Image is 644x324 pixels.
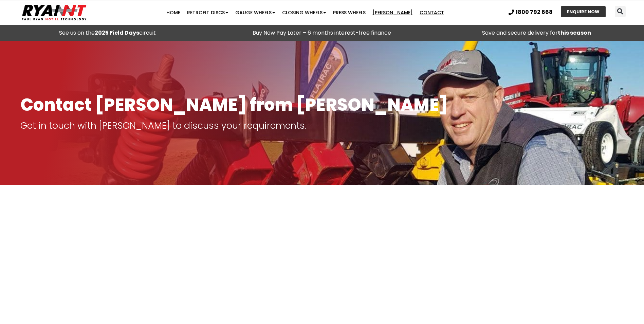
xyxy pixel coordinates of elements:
[279,6,330,19] a: Closing Wheels
[163,6,184,19] a: Home
[561,6,606,17] a: ENQUIRE NOW
[509,10,553,15] a: 1800 792 668
[218,28,426,38] p: Buy Now Pay Later – 6 months interest-free finance
[416,6,447,19] a: Contact
[20,121,624,130] p: Get in touch with [PERSON_NAME] to discuss your requirements.
[369,6,416,19] a: [PERSON_NAME]
[567,10,600,14] span: ENQUIRE NOW
[20,95,624,114] h1: Contact [PERSON_NAME] from [PERSON_NAME]
[558,29,591,37] strong: this season
[330,6,369,19] a: Press Wheels
[125,6,485,19] nav: Menu
[433,28,641,38] p: Save and secure delivery for
[516,10,553,15] span: 1800 792 668
[615,6,626,17] div: Search
[95,29,139,37] a: 2025 Field Days
[132,206,512,308] iframe: 134 Golf Course Road, Horsham
[232,6,279,19] a: Gauge Wheels
[184,6,232,19] a: Retrofit Discs
[3,28,211,38] div: See us on the circuit
[20,2,88,23] img: Ryan NT logo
